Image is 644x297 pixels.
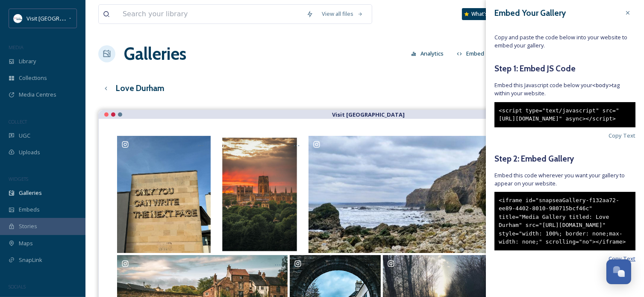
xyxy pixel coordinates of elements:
span: MEDIA [9,44,24,50]
strong: Visit [GEOGRAPHIC_DATA] [332,111,405,118]
span: Media Centres [19,91,56,99]
span: SnapLink [19,256,42,264]
div: <script type="text/javascript" src="[URL][DOMAIN_NAME]" async></script> [494,102,635,127]
span: Embed this Javascript code below your tag within your website. [494,81,635,97]
span: WIDGETS [9,176,28,182]
span: Embeds [19,206,40,214]
img: 1680077135441.jpeg [14,14,22,23]
input: Search your library [118,5,302,24]
span: <body> [592,82,612,88]
span: Maps [19,239,33,247]
span: SOCIALS [9,283,26,290]
a: Opens media popup. Media description: maggiecao1107-18244819738275899.jpeg. [116,136,212,253]
div: <iframe id="snapseaGallery-f132aa72-ee89-4402-8010-980715bcf46c" title="Media Gallery titled: Lov... [494,192,635,250]
span: Library [19,57,36,65]
h3: Love Durham [116,82,164,94]
a: Analytics [407,45,453,62]
span: UGC [19,132,30,140]
a: Opens media popup. Media description: sadiew2021-18024002537386374.jpeg. [308,136,518,253]
h3: Embed Your Gallery [494,7,566,19]
span: Copy and paste the code below into your website to embed your gallery. [494,33,635,50]
span: Stories [19,222,37,230]
a: View all files [318,6,368,22]
h5: Step 2: Embed Gallery [494,153,635,165]
span: Copy Text [609,255,635,263]
span: COLLECT [9,118,27,125]
span: Uploads [19,148,40,156]
a: Opens media popup. Media description: dusty_optics-1758050926220.jpg. [212,136,308,253]
span: Visit [GEOGRAPHIC_DATA] [26,14,93,22]
span: Collections [19,74,47,82]
a: What's New [462,8,505,20]
button: Embed [453,45,489,62]
span: Embed this code wherever you want your gallery to appear on your website. [494,171,635,188]
a: Galleries [124,41,186,67]
span: Copy Text [609,132,635,140]
button: Analytics [407,45,448,62]
h5: Step 1: Embed JS Code [494,62,635,75]
button: Open Chat [606,259,631,284]
span: Galleries [19,189,42,197]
